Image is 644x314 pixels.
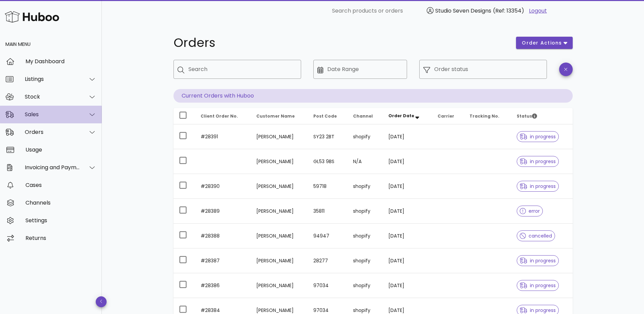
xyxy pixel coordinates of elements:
[195,248,251,273] td: #28387
[520,184,556,189] span: in progress
[521,39,562,47] span: order actions
[251,124,308,149] td: [PERSON_NAME]
[348,174,383,199] td: shopify
[383,248,433,273] td: [DATE]
[25,199,96,206] div: Channels
[432,108,464,124] th: Carrier
[25,111,80,118] div: Sales
[383,199,433,224] td: [DATE]
[251,149,308,174] td: [PERSON_NAME]
[251,273,308,298] td: [PERSON_NAME]
[348,124,383,149] td: shopify
[520,159,556,164] span: in progress
[173,89,573,103] p: Current Orders with Huboo
[256,113,295,119] span: Customer Name
[383,224,433,248] td: [DATE]
[251,199,308,224] td: [PERSON_NAME]
[251,248,308,273] td: [PERSON_NAME]
[511,108,572,124] th: Status
[520,233,552,238] span: cancelled
[173,37,508,49] h1: Orders
[348,224,383,248] td: shopify
[195,199,251,224] td: #28389
[529,7,547,15] a: Logout
[251,224,308,248] td: [PERSON_NAME]
[308,248,348,273] td: 28277
[25,235,96,241] div: Returns
[308,149,348,174] td: GL53 9BS
[308,174,348,199] td: 59718
[383,273,433,298] td: [DATE]
[383,174,433,199] td: [DATE]
[195,174,251,199] td: #28390
[520,308,556,313] span: in progress
[308,199,348,224] td: 35811
[520,258,556,263] span: in progress
[308,108,348,124] th: Post Code
[383,149,433,174] td: [DATE]
[195,273,251,298] td: #28386
[195,124,251,149] td: #28391
[195,224,251,248] td: #28388
[520,283,556,288] span: in progress
[25,164,80,171] div: Invoicing and Payments
[313,113,337,119] span: Post Code
[493,7,524,15] span: (Ref: 13354)
[25,182,96,188] div: Cases
[438,113,454,119] span: Carrier
[251,174,308,199] td: [PERSON_NAME]
[353,113,373,119] span: Channel
[517,113,537,119] span: Status
[348,248,383,273] td: shopify
[251,108,308,124] th: Customer Name
[348,149,383,174] td: N/A
[383,124,433,149] td: [DATE]
[520,134,556,139] span: in progress
[308,124,348,149] td: SY23 2BT
[383,108,433,124] th: Order Date: Sorted descending. Activate to remove sorting.
[25,129,80,135] div: Orders
[470,113,499,119] span: Tracking No.
[201,113,238,119] span: Client Order No.
[388,113,414,119] span: Order Date
[25,76,80,82] div: Listings
[25,58,96,65] div: My Dashboard
[25,93,80,100] div: Stock
[195,108,251,124] th: Client Order No.
[308,224,348,248] td: 94947
[5,10,59,24] img: Huboo Logo
[25,217,96,224] div: Settings
[348,199,383,224] td: shopify
[308,273,348,298] td: 97034
[348,108,383,124] th: Channel
[435,7,491,15] span: Studio Seven Designs
[348,273,383,298] td: shopify
[520,209,540,213] span: error
[25,146,96,153] div: Usage
[464,108,511,124] th: Tracking No.
[516,37,572,49] button: order actions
